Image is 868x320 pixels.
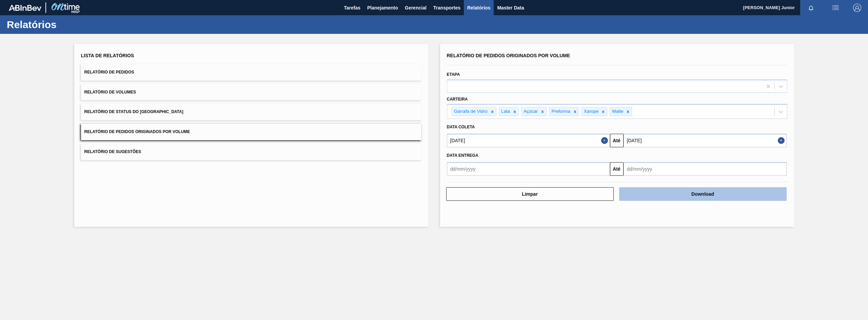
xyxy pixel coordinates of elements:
button: Relatório de Pedidos [81,64,421,81]
span: Relatório de Pedidos Originados por Volume [84,129,190,134]
span: Tarefas [344,4,360,12]
button: Até [610,162,624,176]
h1: Relatórios [7,21,127,28]
div: Açúcar [521,107,539,116]
span: Transportes [433,4,460,12]
span: Relatório de Volumes [84,90,136,94]
button: Notificações [800,3,822,13]
input: dd/mm/yyyy [624,162,787,176]
div: Lata [499,107,511,116]
button: Relatório de Sugestões [81,144,421,160]
input: dd/mm/yyyy [624,134,787,147]
span: Relatório de Status do [GEOGRAPHIC_DATA] [84,109,183,114]
div: Xarope [582,107,600,116]
button: Download [619,187,787,201]
span: Relatório de Pedidos [84,70,134,74]
span: Planejamento [367,4,398,12]
img: userActions [831,4,840,12]
span: Relatório de Sugestões [84,149,141,154]
div: Malte [610,107,624,116]
span: Relatórios [467,4,490,12]
input: dd/mm/yyyy [447,134,610,147]
button: Relatório de Pedidos Originados por Volume [81,124,421,140]
input: dd/mm/yyyy [447,162,610,176]
button: Relatório de Volumes [81,84,421,101]
img: Logout [853,4,861,12]
button: Relatório de Status do [GEOGRAPHIC_DATA] [81,104,421,120]
span: Data entrega [447,153,478,158]
span: Data coleta [447,125,475,129]
img: TNhmsLtSVTkK8tSr43FrP2fwEKptu5GPRR3wAAAABJRU5ErkJggg== [9,5,41,11]
button: Até [610,134,624,147]
span: Relatório de Pedidos Originados por Volume [447,53,570,58]
span: Lista de Relatórios [81,53,134,58]
button: Close [778,134,787,147]
span: Master Data [497,4,524,12]
label: Etapa [447,72,460,77]
label: Carteira [447,97,468,102]
div: Garrafa de Vidro [452,107,489,116]
div: Preforma [549,107,571,116]
button: Close [601,134,610,147]
button: Limpar [446,187,614,201]
span: Gerencial [405,4,427,12]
